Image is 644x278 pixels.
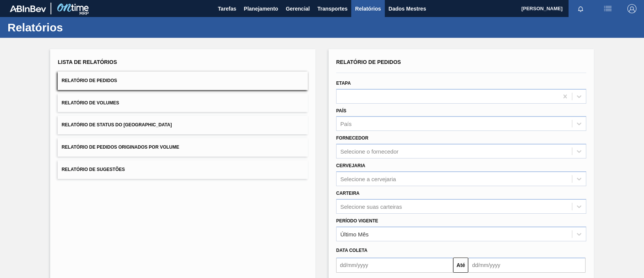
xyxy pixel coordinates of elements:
img: Sair [627,4,636,13]
label: Carteira [336,191,360,196]
font: Tarefas [218,6,237,12]
span: Relatório de Pedidos [61,78,117,83]
label: País [336,108,346,113]
input: dd/mm/yyyy [336,258,453,273]
button: Relatório de Sugestões [58,160,308,179]
span: Relatório de Volumes [61,100,119,106]
font: Gerencial [286,6,310,12]
div: País [340,121,352,127]
input: dd/mm/yyyy [468,258,585,273]
font: [PERSON_NAME] [521,6,563,11]
font: Dados Mestres [389,6,426,12]
font: Relatórios [355,6,381,12]
font: Transportes [317,6,347,12]
span: Lista de Relatórios [58,59,117,65]
h1: Relatórios [8,23,141,32]
font: Planejamento [244,6,278,12]
div: Selecione suas carteiras [340,203,402,210]
button: Relatório de Status do [GEOGRAPHIC_DATA] [58,116,308,134]
div: Último Mês [340,231,369,237]
button: Relatório de Pedidos [58,71,308,90]
span: Relatório de Status do [GEOGRAPHIC_DATA] [61,122,172,127]
button: Notificações [569,3,593,14]
span: Relatório de Pedidos Originados por Volume [61,144,179,150]
button: Relatório de Pedidos Originados por Volume [58,138,308,157]
span: Data coleta [336,248,367,253]
button: Até [453,258,468,273]
img: ações do usuário [603,4,612,13]
label: Etapa [336,81,351,86]
label: Fornecedor [336,135,368,141]
label: Período Vigente [336,218,378,224]
img: TNhmsLtSVTkK8tSr43FrP2fwEKptu5GPRR3wAAAABJRU5ErkJggg== [10,5,46,12]
div: Selecione a cervejaria [340,175,396,182]
span: Relatório de Pedidos [336,59,401,65]
div: Selecione o fornecedor [340,148,398,155]
button: Relatório de Volumes [58,94,308,112]
label: Cervejaria [336,163,365,168]
span: Relatório de Sugestões [61,167,125,172]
